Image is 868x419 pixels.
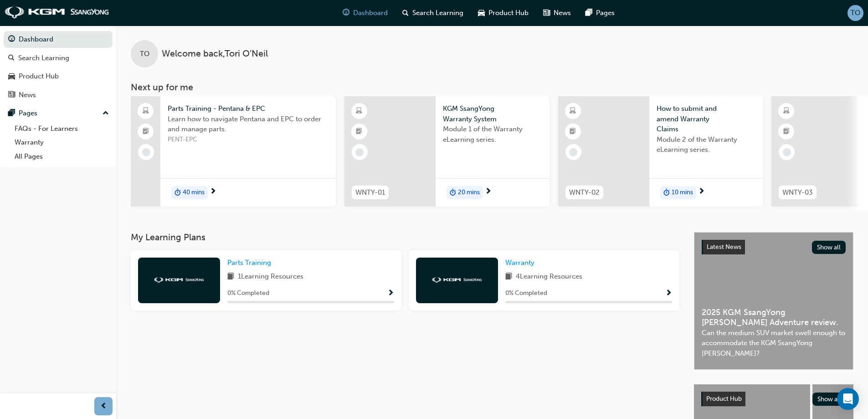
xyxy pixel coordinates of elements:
[488,8,529,18] span: Product Hub
[4,105,113,122] button: Pages
[702,328,846,359] span: Can the medium SUV market swell enough to accommodate the KGM SsangYong [PERSON_NAME]?
[665,290,672,298] span: Show Progress
[131,232,679,243] h3: My Learning Plans
[18,53,69,63] div: Search Learning
[162,49,268,59] span: Welcome back , Tori O’Neil
[505,259,534,267] span: Warranty
[706,395,742,403] span: Product Hub
[458,187,480,198] span: 20 mins
[505,288,547,299] span: 0 % Completed
[412,8,463,18] span: Search Learning
[596,8,615,18] span: Pages
[227,259,271,267] span: Parts Training
[183,187,205,198] span: 40 mins
[443,124,542,145] span: Module 1 of the Warranty eLearning series.
[569,148,577,156] span: learningRecordVerb_NONE-icon
[471,4,536,22] a: car-iconProduct Hub
[554,8,571,18] span: News
[782,187,813,198] span: WNTY-03
[432,277,482,283] img: kgm
[569,187,600,198] span: WNTY-02
[11,135,113,150] a: Warranty
[116,82,868,93] h3: Next up for me
[578,4,622,22] a: pages-iconPages
[698,188,705,196] span: next-icon
[672,187,693,198] span: 10 mins
[100,401,107,412] span: prev-icon
[227,258,275,268] a: Parts Training
[516,271,582,283] span: 4 Learning Resources
[8,109,15,118] span: pages-icon
[702,307,846,328] span: 2025 KGM SsangYong [PERSON_NAME] Adventure review.
[586,7,592,19] span: pages-icon
[8,72,15,81] span: car-icon
[505,271,512,283] span: book-icon
[657,134,756,155] span: Module 2 of the Warranty eLearning series.
[355,148,364,156] span: learningRecordVerb_NONE-icon
[210,188,216,196] span: next-icon
[143,126,149,138] span: booktick-icon
[4,68,113,85] a: Product Hub
[4,50,113,67] a: Search Learning
[142,148,150,156] span: learningRecordVerb_NONE-icon
[812,241,846,254] button: Show all
[558,96,763,207] a: WNTY-02How to submit and amend Warranty ClaimsModule 2 of the Warranty eLearning series.duration-...
[663,187,670,199] span: duration-icon
[4,29,113,105] button: DashboardSearch LearningProduct HubNews
[168,134,329,145] span: PENT-EPC
[8,54,15,62] span: search-icon
[154,277,204,283] img: kgm
[847,5,863,21] button: TO
[665,288,672,299] button: Show Progress
[344,96,550,207] a: WNTY-01KGM SsangYong Warranty SystemModule 1 of the Warranty eLearning series.duration-icon20 mins
[4,87,113,103] a: News
[505,258,538,268] a: Warranty
[140,49,149,59] span: TO
[19,71,59,82] div: Product Hub
[570,105,576,117] span: learningResourceType_ELEARNING-icon
[168,114,329,134] span: Learn how to navigate Pentana and EPC to order and manage parts.
[168,103,329,114] span: Parts Training - Pentana & EPC
[783,148,791,156] span: learningRecordVerb_NONE-icon
[657,103,756,134] span: How to submit and amend Warranty Claims
[478,7,485,19] span: car-icon
[851,8,860,18] span: TO
[356,126,362,138] span: booktick-icon
[402,7,409,19] span: search-icon
[701,392,846,406] a: Product HubShow all
[227,288,269,299] span: 0 % Completed
[570,126,576,138] span: booktick-icon
[783,105,790,117] span: learningResourceType_ELEARNING-icon
[143,105,149,117] span: laptop-icon
[812,393,847,406] button: Show all
[238,271,303,283] span: 1 Learning Resources
[335,4,395,22] a: guage-iconDashboard
[543,7,550,19] span: news-icon
[19,90,36,100] div: News
[387,290,394,298] span: Show Progress
[131,96,336,207] a: Parts Training - Pentana & EPCLearn how to navigate Pentana and EPC to order and manage parts.PEN...
[343,7,349,19] span: guage-icon
[837,388,859,410] div: Open Intercom Messenger
[387,288,394,299] button: Show Progress
[783,126,790,138] span: booktick-icon
[353,8,388,18] span: Dashboard
[4,31,113,48] a: Dashboard
[8,36,15,44] span: guage-icon
[227,271,234,283] span: book-icon
[19,108,37,119] div: Pages
[8,91,15,99] span: news-icon
[443,103,542,124] span: KGM SsangYong Warranty System
[694,232,853,370] a: Latest NewsShow all2025 KGM SsangYong [PERSON_NAME] Adventure review.Can the medium SUV market sw...
[5,6,109,19] img: kgm
[103,108,109,119] span: up-icon
[707,243,741,251] span: Latest News
[702,240,846,254] a: Latest NewsShow all
[11,150,113,164] a: All Pages
[175,187,181,199] span: duration-icon
[356,105,362,117] span: learningResourceType_ELEARNING-icon
[355,187,385,198] span: WNTY-01
[485,188,492,196] span: next-icon
[536,4,578,22] a: news-iconNews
